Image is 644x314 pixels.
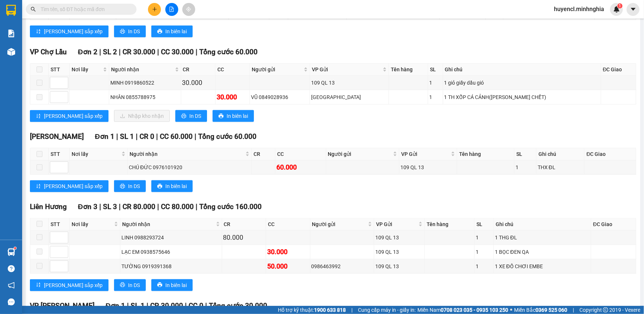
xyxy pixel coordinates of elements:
[457,148,514,160] th: Tên hàng
[222,218,266,231] th: CR
[72,220,113,228] span: Nơi lấy
[400,163,456,171] div: 109 QL 13
[120,282,125,288] span: printer
[429,93,442,101] div: 1
[444,79,600,87] div: 1 giỏ giấy dầu gió
[103,48,117,56] span: SL 2
[36,282,41,288] span: sort-ascending
[494,218,591,231] th: Ghi chú
[151,279,193,291] button: printerIn biên lai
[537,148,585,160] th: Ghi chú
[476,233,492,242] div: 1
[358,306,416,314] span: Cung cấp máy in - giấy in:
[389,64,428,76] th: Tên hàng
[312,220,367,228] span: Người gửi
[111,65,173,74] span: Người nhận
[613,6,620,13] img: icon-new-feature
[194,132,196,141] span: |
[217,92,248,102] div: 30.000
[374,245,425,259] td: 109 QL 13
[36,29,41,35] span: sort-ascending
[252,148,275,160] th: CR
[8,298,15,306] span: message
[601,64,636,76] th: ĐC Giao
[573,306,574,314] span: |
[276,162,324,173] div: 60.000
[44,182,103,190] span: [PERSON_NAME] sắp xếp
[619,3,621,8] span: 1
[182,3,195,16] button: aim
[630,6,637,13] span: caret-down
[535,307,567,313] strong: 0369 525 060
[375,262,423,270] div: 109 QL 13
[425,218,475,231] th: Tên hàng
[278,306,346,314] span: Hỗ trợ kỹ thuật:
[30,25,109,37] button: sort-ascending[PERSON_NAME] sắp xếp
[275,148,326,160] th: CC
[30,301,94,310] span: VP [PERSON_NAME]
[189,301,203,310] span: CC 0
[129,163,250,171] div: CHÚ ĐỨC 0976101920
[7,248,15,256] img: warehouse-icon
[428,64,443,76] th: SL
[376,220,417,228] span: VP Gửi
[123,202,155,211] span: CR 80.000
[152,7,157,12] span: plus
[31,7,36,12] span: search
[128,281,140,289] span: In DS
[49,64,70,76] th: STT
[198,132,256,141] span: Tổng cước 60.000
[209,301,267,310] span: Tổng cước 30.000
[251,93,309,101] div: VŨ 0849028936
[7,48,15,56] img: warehouse-icon
[30,180,109,192] button: sort-ascending[PERSON_NAME] sắp xếp
[161,202,194,211] span: CC 80.000
[165,182,187,190] span: In biên lai
[475,218,494,231] th: SL
[99,202,101,211] span: |
[120,132,134,141] span: SL 1
[181,113,186,119] span: printer
[538,163,583,171] div: THX ĐL
[161,48,194,56] span: CC 30.000
[199,202,262,211] span: Tổng cước 160.000
[223,232,265,243] div: 80.000
[603,307,608,313] span: copyright
[30,110,109,122] button: sort-ascending[PERSON_NAME] sắp xếp
[401,150,450,158] span: VP Gửi
[128,182,140,190] span: In DS
[495,248,590,256] div: 1 BỌC ĐEN QA
[114,180,146,192] button: printerIn DS
[417,306,508,314] span: Miền Nam
[196,202,197,211] span: |
[267,261,309,272] div: 50.000
[120,184,125,190] span: printer
[151,25,193,37] button: printerIn biên lai
[516,163,535,171] div: 1
[218,113,224,119] span: printer
[213,110,254,122] button: printerIn biên lai
[8,282,15,289] span: notification
[548,4,610,14] span: huyencl.minhnghia
[312,65,381,74] span: VP Gửi
[44,281,103,289] span: [PERSON_NAME] sắp xếp
[140,132,154,141] span: CR 0
[627,3,640,16] button: caret-down
[267,247,309,257] div: 30.000
[150,301,183,310] span: CR 30.000
[314,307,346,313] strong: 1900 633 818
[510,308,512,311] span: ⚪️
[103,202,117,211] span: SL 3
[120,29,125,35] span: printer
[375,233,423,242] div: 109 QL 13
[157,29,162,35] span: printer
[95,132,114,141] span: Đơn 1
[36,184,41,190] span: sort-ascending
[374,259,425,274] td: 109 QL 13
[375,248,423,256] div: 109 QL 13
[311,262,373,270] div: 0986463992
[30,132,84,141] span: [PERSON_NAME]
[157,184,162,190] span: printer
[106,301,125,310] span: Đơn 1
[311,93,388,101] div: [GEOGRAPHIC_DATA]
